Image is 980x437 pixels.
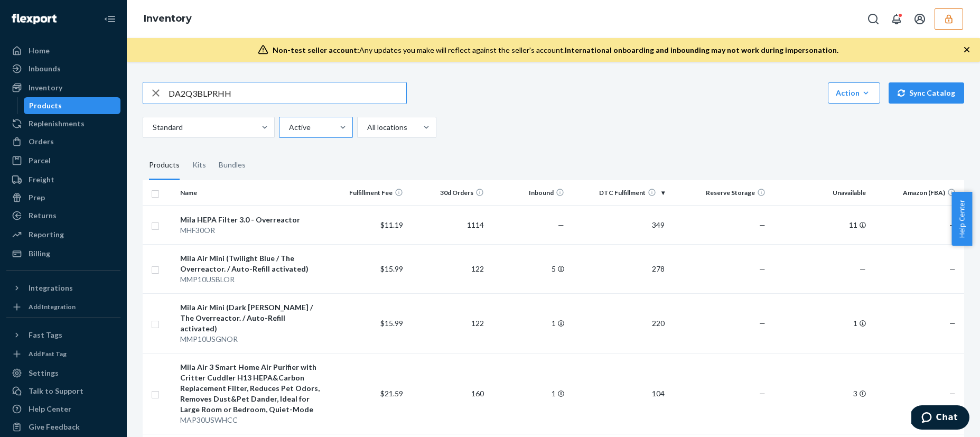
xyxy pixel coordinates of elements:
span: $21.59 [380,389,403,398]
div: Home [29,45,50,56]
div: Action [836,88,872,98]
span: Non-test seller account: [273,45,359,54]
div: Inbounds [29,63,61,74]
span: — [759,220,766,229]
div: Integrations [29,283,73,293]
td: 220 [568,293,669,353]
button: Open notifications [886,8,907,30]
div: Returns [29,210,57,221]
div: Add Fast Tag [29,349,67,358]
button: Fast Tags [6,327,120,343]
span: $15.99 [380,264,403,273]
span: — [949,220,956,229]
span: — [949,319,956,328]
td: 278 [568,244,669,293]
th: DTC Fulfillment [568,180,669,206]
a: Inventory [6,79,120,96]
input: Search inventory by name or sku [169,82,406,104]
span: — [759,389,766,398]
td: 122 [407,293,488,353]
button: Talk to Support [6,383,120,399]
span: $11.19 [380,220,403,229]
div: Products [29,100,62,111]
div: Mila Air 3 Smart Home Air Purifier with Critter Cuddler H13 HEPA&Carbon Replacement Filter, Reduc... [180,362,323,415]
a: Home [6,42,120,59]
a: Orders [6,133,120,150]
td: 3 [770,353,870,434]
div: Help Center [29,404,71,414]
a: Parcel [6,152,120,169]
button: Open account menu [909,8,930,30]
span: — [949,264,956,273]
th: Unavailable [770,180,870,206]
a: Reporting [6,226,120,243]
ol: breadcrumbs [135,4,200,34]
a: Freight [6,171,120,188]
div: MMP10USBLOR [180,274,323,285]
button: Action [828,82,880,104]
td: 122 [407,244,488,293]
button: Help Center [951,192,972,246]
img: Flexport logo [12,14,57,24]
div: MAP30USWHCC [180,415,323,425]
div: Bundles [219,151,246,180]
td: 1 [488,353,568,434]
td: 104 [568,353,669,434]
a: Billing [6,245,120,262]
th: Reserve Storage [669,180,769,206]
span: — [759,319,766,328]
a: Prep [6,189,120,206]
span: $15.99 [380,319,403,328]
div: Parcel [29,155,51,166]
a: Returns [6,207,120,224]
div: Add Integration [29,302,76,311]
a: Inventory [144,13,192,24]
input: Standard [152,122,153,133]
a: Add Integration [6,301,120,313]
span: — [949,389,956,398]
button: Integrations [6,280,120,296]
div: Reporting [29,229,64,240]
div: Kits [192,151,206,180]
td: 349 [568,206,669,244]
td: 1 [770,293,870,353]
div: Freight [29,174,54,185]
span: — [558,220,564,229]
div: Mila HEPA Filter 3.0 - Overreactor [180,215,323,225]
div: Any updates you make will reflect against the seller's account. [273,45,838,55]
div: Replenishments [29,118,85,129]
a: Inbounds [6,60,120,77]
a: Replenishments [6,115,120,132]
iframe: Opens a widget where you can chat to one of our agents [911,405,969,432]
button: Close Navigation [99,8,120,30]
a: Help Center [6,401,120,417]
button: Open Search Box [863,8,884,30]
div: Billing [29,248,50,259]
button: Give Feedback [6,419,120,435]
div: Settings [29,368,59,378]
td: 5 [488,244,568,293]
td: 1 [488,293,568,353]
div: Products [149,151,180,180]
input: Active [288,122,289,133]
td: 160 [407,353,488,434]
span: International onboarding and inbounding may not work during impersonation. [565,45,838,54]
div: Talk to Support [29,386,83,396]
div: Give Feedback [29,422,80,432]
span: — [759,264,766,273]
div: Mila Air Mini (Twilight Blue / The Overreactor. / Auto-Refill activated) [180,253,323,274]
div: MMP10USGNOR [180,334,323,345]
td: 1114 [407,206,488,244]
th: Fulfillment Fee [327,180,407,206]
th: 30d Orders [407,180,488,206]
span: — [860,264,866,273]
td: 11 [770,206,870,244]
div: Fast Tags [29,330,62,340]
div: Mila Air Mini (Dark [PERSON_NAME] / The Overreactor. / Auto-Refill activated) [180,302,323,334]
div: Inventory [29,82,62,93]
th: Inbound [488,180,568,206]
th: Name [176,180,327,206]
button: Sync Catalog [889,82,964,104]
